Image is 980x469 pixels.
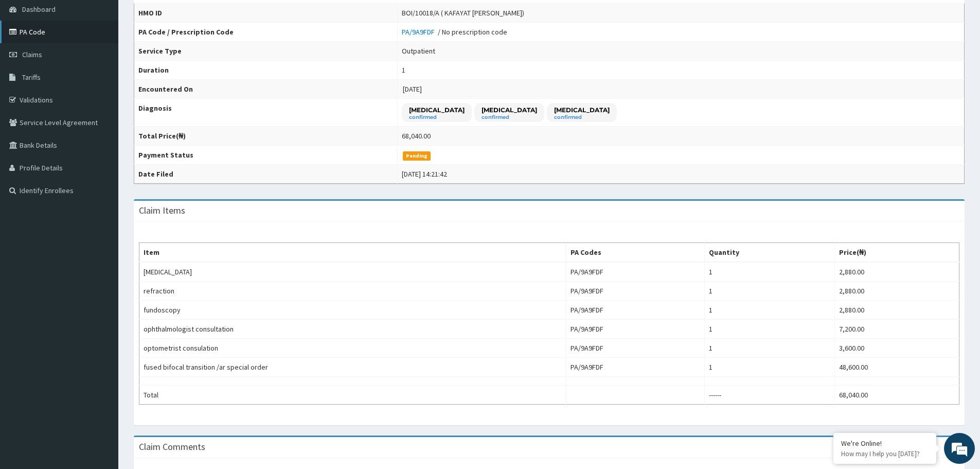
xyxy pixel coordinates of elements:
td: ophthalmologist consultation [139,320,566,339]
td: 68,040.00 [834,386,959,405]
img: d_794563401_company_1708531726252_794563401 [19,51,42,77]
td: PA/9A9FDF [566,358,705,377]
span: We're online! [60,130,142,234]
th: Item [139,243,566,263]
small: confirmed [482,115,537,120]
h3: Claim Comments [139,442,205,451]
td: optometrist consulation [139,339,566,358]
td: 2,880.00 [834,301,959,320]
td: fundoscopy [139,301,566,320]
textarea: Type your message and hit 'Enter' [5,281,196,317]
span: Claims [22,50,42,59]
th: Total Price(₦) [134,127,398,146]
th: HMO ID [134,4,398,23]
small: confirmed [409,115,465,120]
td: 2,880.00 [834,262,959,282]
div: Outpatient [402,46,435,56]
td: 1 [705,282,834,301]
p: [MEDICAL_DATA] [554,106,610,114]
th: PA Code / Prescription Code [134,23,398,42]
th: Payment Status [134,146,398,165]
th: Date Filed [134,165,398,184]
td: 1 [705,358,834,377]
th: Quantity [705,243,834,263]
div: Minimize live chat window [169,5,193,30]
div: 1 [402,65,405,75]
td: [MEDICAL_DATA] [139,262,566,282]
th: Diagnosis [134,99,398,127]
span: Pending [403,151,431,161]
td: PA/9A9FDF [566,262,705,282]
td: 1 [705,301,834,320]
div: We're Online! [841,439,929,448]
span: Tariffs [22,73,41,82]
td: 48,600.00 [834,358,959,377]
p: How may I help you today? [841,449,929,458]
td: 2,880.00 [834,282,959,301]
span: [DATE] [403,84,422,94]
td: refraction [139,282,566,301]
td: ------ [705,386,834,405]
td: Total [139,386,566,405]
div: 68,040.00 [402,131,431,141]
th: Price(₦) [834,243,959,263]
th: Service Type [134,42,398,61]
td: 1 [705,320,834,339]
td: 3,600.00 [834,339,959,358]
div: BOI/10018/A ( KAFAYAT [PERSON_NAME]) [402,8,524,18]
td: fused bifocal transition /ar special order [139,358,566,377]
td: PA/9A9FDF [566,282,705,301]
td: PA/9A9FDF [566,320,705,339]
td: PA/9A9FDF [566,301,705,320]
div: Chat with us now [54,58,173,71]
small: confirmed [554,115,610,120]
td: PA/9A9FDF [566,339,705,358]
span: Dashboard [22,5,56,14]
p: [MEDICAL_DATA] [409,106,465,114]
h3: Claim Items [139,206,185,215]
div: / No prescription code [402,27,507,37]
a: PA/9A9FDF [402,27,438,37]
div: [DATE] 14:21:42 [402,169,447,179]
td: 7,200.00 [834,320,959,339]
th: PA Codes [566,243,705,263]
p: [MEDICAL_DATA] [482,106,537,114]
td: 1 [705,339,834,358]
th: Encountered On [134,80,398,99]
td: 1 [705,262,834,282]
th: Duration [134,61,398,80]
